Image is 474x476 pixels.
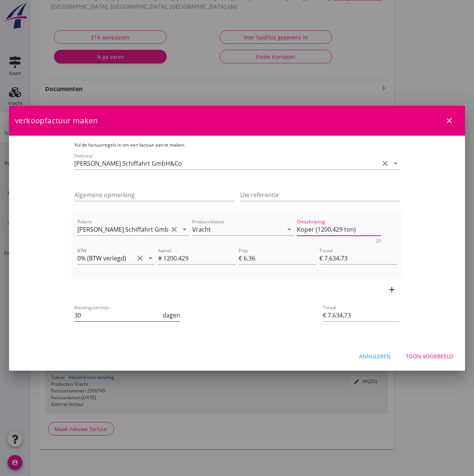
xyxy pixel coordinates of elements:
input: Product/dienst [192,223,283,235]
div: verkoopfactuur maken [9,106,465,136]
input: Algemene opmerking [74,189,234,201]
span: Vul de factuurregels in om een factuur aan te maken. [74,142,185,148]
div: € [239,254,244,263]
input: Debiteur [74,157,379,169]
input: Relatie [77,223,169,235]
i: arrow_drop_down [146,254,155,263]
div: 20 [376,239,381,243]
input: Totaal [319,252,397,264]
i: clear [170,225,179,234]
textarea: Omschrijving [297,223,381,236]
i: clear [135,254,144,263]
input: Aantal [163,252,236,264]
i: arrow_drop_down [180,225,189,234]
input: Betalingstermijn [74,309,161,321]
button: Annuleren [353,350,397,363]
i: clear [381,159,390,168]
button: Toon voorbeeld [400,350,459,363]
div: Annuleren [359,352,391,360]
input: Totaal [323,309,400,321]
i: arrow_drop_down [391,159,400,168]
input: BTW [77,252,134,264]
i: close [445,116,454,125]
input: Prijs [244,252,316,264]
i: arrow_drop_down [285,225,294,234]
div: # [158,254,163,263]
i: add [387,285,396,294]
input: Uw referentie [240,189,400,201]
div: Toon voorbeeld [406,352,453,360]
div: dagen [161,311,180,320]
